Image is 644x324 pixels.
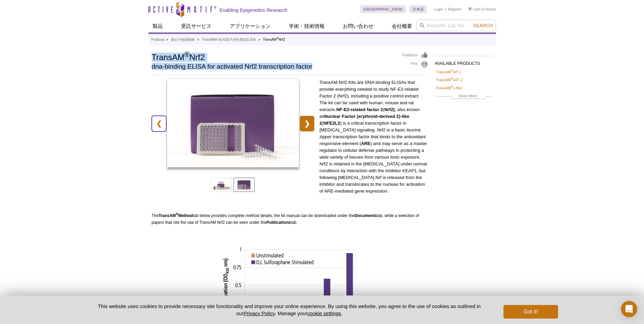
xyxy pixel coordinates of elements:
[360,5,406,13] a: [GEOGRAPHIC_DATA]
[354,213,376,218] strong: Documents
[319,114,409,126] strong: Nuclear Factor (erythroid-derived 2)-like 2
[176,212,178,216] sup: ®
[451,77,453,80] sup: ®
[436,77,463,83] a: TransAM®ATF-2
[451,85,453,88] sup: ®
[416,20,496,31] input: Keyword, Cat. No.
[435,56,493,68] h2: AVAILABLE PRODUCTS
[388,20,416,33] a: 会社概要
[324,121,340,126] strong: NFE2L2
[148,20,167,33] a: 製品
[621,301,637,317] div: Open Intercom Messenger
[197,38,199,41] li: »
[468,7,472,11] img: Your Cart
[468,5,496,13] li: (0 items)
[436,85,463,91] a: TransAM®c-Myc
[258,38,260,41] li: »
[361,141,370,146] strong: ARE
[202,37,256,43] a: TransAM® 転写因子活性測定ELISA
[266,220,291,225] strong: Publications
[276,37,278,40] sup: ®
[384,107,395,112] strong: Nrf2)
[473,23,493,28] span: Search
[243,310,275,316] a: Privacy Policy
[285,20,329,33] a: 学術・技術情報
[184,51,189,58] sup: ®
[300,116,314,131] a: ❯
[167,79,299,169] a: Stripwell Plate
[336,107,383,112] strong: NF-E2-related factor 2
[152,52,396,62] h1: TransAM Nrf2
[445,5,446,13] li: |
[167,79,299,167] img: Stripwell Plate
[226,20,275,33] a: アプリケーション
[263,38,285,41] li: TransAM Nrf2
[403,61,428,68] a: Print
[468,7,480,12] a: Cart
[220,7,288,13] h2: Enabling Epigenetics Research
[403,52,428,59] a: Feedback
[436,69,461,75] a: TransAM®AP-1
[86,303,493,317] p: This website uses cookies to provide necessary site functionality and improve your online experie...
[166,38,168,41] li: »
[436,93,491,101] a: Show More
[339,20,378,33] a: お問い合わせ
[451,69,453,72] sup: ®
[434,7,443,12] a: Login
[503,305,558,319] button: Got it!
[151,37,165,43] a: Products
[409,5,427,13] a: 日本語
[471,22,495,29] button: Search
[448,7,462,12] a: Register
[152,64,396,70] h2: dna-binding ELISA for activated Nrf2 transcription factor
[307,310,341,316] button: cookie settings
[152,116,166,131] a: ❮
[159,213,193,218] strong: TransAM Method
[177,20,216,33] a: 受託サービス
[319,79,428,195] p: TransAM Nrf2 Kits are DNA-binding ELISAs that provide everything needed to study NF-E2-related Fa...
[171,37,195,43] a: 遺伝子発現制御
